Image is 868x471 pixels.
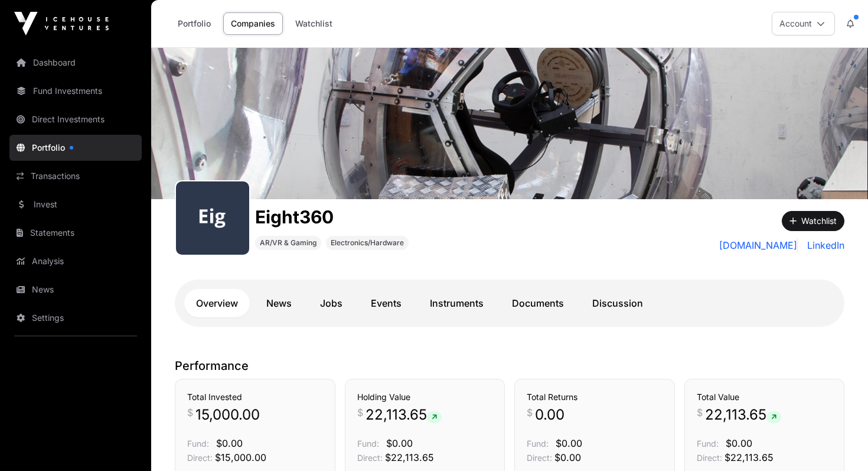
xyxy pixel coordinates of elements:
[725,451,774,463] span: $22,113.65
[9,78,142,104] a: Fund Investments
[187,391,323,403] h3: Total Invested
[9,163,142,189] a: Transactions
[331,238,404,248] span: Electronics/Hardware
[809,414,868,471] iframe: Chat Widget
[366,405,442,424] span: 22,113.65
[719,238,798,252] a: [DOMAIN_NAME]
[527,405,533,420] span: $
[527,391,663,403] h3: Total Returns
[9,50,142,76] a: Dashboard
[386,437,413,449] span: $0.00
[184,289,250,317] a: Overview
[697,438,719,449] span: Fund:
[726,437,752,449] span: $0.00
[535,405,564,424] span: 0.00
[288,12,340,35] a: Watchlist
[357,438,379,449] span: Fund:
[9,248,142,274] a: Analysis
[782,211,844,231] button: Watchlist
[9,135,142,161] a: Portfolio
[254,289,304,317] a: News
[215,451,266,463] span: $15,000.00
[151,48,868,199] img: Eight360
[184,289,835,317] nav: Tabs
[385,451,434,463] span: $22,113.65
[357,453,383,463] span: Direct:
[580,289,655,317] a: Discussion
[308,289,354,317] a: Jobs
[500,289,576,317] a: Documents
[260,238,316,248] span: AR/VR & Gaming
[216,437,243,449] span: $0.00
[357,391,493,403] h3: Holding Value
[14,12,109,35] img: Icehouse Ventures Logo
[697,391,833,403] h3: Total Value
[187,453,213,463] span: Direct:
[418,289,495,317] a: Instruments
[705,405,781,424] span: 22,113.65
[9,220,142,246] a: Statements
[255,206,409,228] h1: Eight360
[9,106,142,132] a: Direct Investments
[170,12,218,35] a: Portfolio
[772,12,835,35] button: Account
[556,437,582,449] span: $0.00
[181,186,244,250] img: eight360243.png
[357,405,363,420] span: $
[359,289,413,317] a: Events
[554,451,581,463] span: $0.00
[223,12,283,35] a: Companies
[527,438,549,449] span: Fund:
[195,405,260,424] span: 15,000.00
[187,405,193,420] span: $
[9,277,142,303] a: News
[802,238,844,252] a: LinkedIn
[175,358,844,374] p: Performance
[9,191,142,217] a: Invest
[697,453,722,463] span: Direct:
[527,453,552,463] span: Direct:
[9,305,142,331] a: Settings
[187,438,209,449] span: Fund:
[697,405,703,420] span: $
